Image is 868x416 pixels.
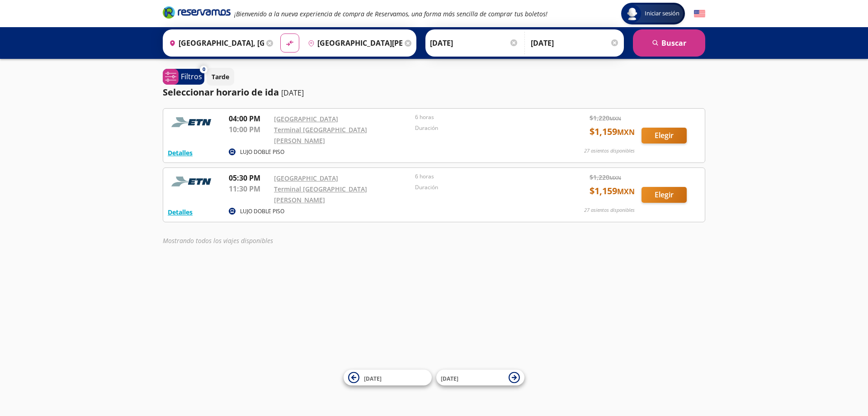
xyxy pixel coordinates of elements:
[641,9,683,18] span: Iniciar sesión
[415,113,552,121] p: 6 horas
[617,186,635,196] small: MXN
[531,32,619,54] input: Opcional
[344,370,432,386] button: [DATE]
[441,374,458,382] span: [DATE]
[274,125,367,145] a: Terminal [GEOGRAPHIC_DATA][PERSON_NAME]
[181,71,202,82] p: Filtros
[304,32,403,54] input: Buscar Destino
[642,187,687,203] button: Elegir
[229,183,269,194] p: 11:30 PM
[281,87,304,98] p: [DATE]
[240,207,284,215] p: LUJO DOBLE PISO
[274,115,338,123] a: [GEOGRAPHIC_DATA]
[207,68,234,86] button: Tarde
[163,236,273,245] em: Mostrando todos los viajes disponibles
[163,5,231,19] i: Brand Logo
[229,124,269,135] p: 10:00 PM
[274,174,338,182] a: [GEOGRAPHIC_DATA]
[617,127,635,137] small: MXN
[642,128,687,143] button: Elegir
[609,115,621,122] small: MXN
[584,147,635,155] p: 27 asientos disponibles
[168,113,217,131] img: RESERVAMOS
[229,113,269,124] p: 04:00 PM
[168,207,193,217] button: Detalles
[694,8,705,19] button: English
[584,206,635,214] p: 27 asientos disponibles
[590,113,621,123] span: $ 1,220
[430,32,519,54] input: Elegir Fecha
[240,148,284,156] p: LUJO DOBLE PISO
[415,124,552,132] p: Duración
[234,10,547,18] em: ¡Bienvenido a la nueva experiencia de compra de Reservamos, una forma más sencilla de comprar tus...
[364,374,382,382] span: [DATE]
[633,29,705,57] button: Buscar
[415,183,552,191] p: Duración
[212,72,229,81] p: Tarde
[436,370,524,386] button: [DATE]
[165,32,264,54] input: Buscar Origen
[168,148,193,158] button: Detalles
[590,125,635,139] span: $ 1,159
[163,69,204,85] button: 0Filtros
[609,174,621,181] small: MXN
[415,172,552,181] p: 6 horas
[163,5,231,22] a: Brand Logo
[229,172,269,183] p: 05:30 PM
[274,185,367,204] a: Terminal [GEOGRAPHIC_DATA][PERSON_NAME]
[163,86,279,99] p: Seleccionar horario de ida
[168,172,217,191] img: RESERVAMOS
[203,66,205,73] span: 0
[590,184,635,198] span: $ 1,159
[590,172,621,182] span: $ 1,220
